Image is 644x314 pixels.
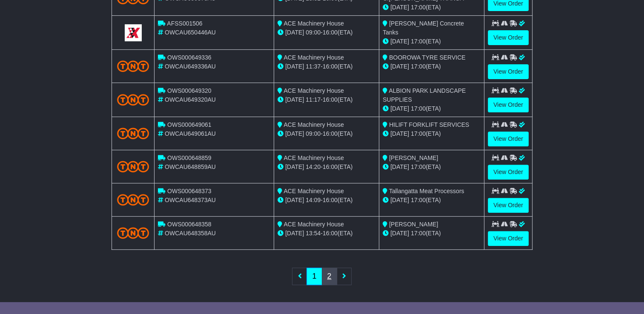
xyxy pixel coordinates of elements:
div: - (ETA) [278,95,375,104]
span: 16:00 [323,163,338,170]
span: 13:54 [306,230,321,237]
span: [DATE] [285,130,304,137]
span: [PERSON_NAME] Concrete Tanks [383,20,464,36]
a: View Order [488,30,529,45]
span: 09:00 [306,130,321,137]
span: OWS000648859 [167,154,212,161]
span: OWCAU648373AU [165,197,216,203]
span: OWS000649061 [167,121,212,128]
img: TNT_Domestic.png [117,161,149,172]
span: [DATE] [285,197,304,203]
span: BOOROWA TYRE SERVICE [389,54,465,61]
span: ACE Machinery House [283,188,344,194]
span: 16:00 [323,197,338,203]
span: [DATE] [285,96,304,103]
span: AFSS001506 [167,20,202,27]
span: [DATE] [285,230,304,237]
span: 17:00 [411,230,426,237]
div: - (ETA) [278,28,375,37]
div: (ETA) [383,196,481,205]
a: 1 [306,268,322,285]
div: (ETA) [383,62,481,71]
span: 11:37 [306,63,321,70]
span: 17:00 [411,38,426,45]
img: TNT_Domestic.png [117,227,149,239]
span: ACE Machinery House [283,20,344,27]
div: (ETA) [383,129,481,138]
span: OWS000648373 [167,188,212,194]
span: 17:00 [411,63,426,70]
div: - (ETA) [278,229,375,238]
span: 16:00 [323,29,338,36]
a: View Order [488,131,529,146]
a: View Order [488,231,529,246]
span: OWCAU650446AU [165,29,216,36]
span: 17:00 [411,163,426,170]
span: [PERSON_NAME] [389,221,438,228]
a: View Order [488,97,529,112]
a: View Order [488,64,529,79]
span: OWS000649336 [167,54,212,61]
span: OWCAU648859AU [165,163,216,170]
div: (ETA) [383,104,481,113]
span: Tallangatta Meat Processors [389,188,464,194]
span: [DATE] [285,163,304,170]
img: TNT_Domestic.png [117,94,149,106]
span: [DATE] [390,38,409,45]
span: 17:00 [411,4,426,11]
span: [DATE] [390,230,409,237]
span: [DATE] [390,4,409,11]
span: 09:00 [306,29,321,36]
img: GetCarrierServiceLogo [125,24,142,41]
span: ACE Machinery House [283,121,344,128]
span: [DATE] [285,29,304,36]
a: View Order [488,165,529,180]
span: HILIFT FORKLIFT SERVICES [389,121,469,128]
span: 16:00 [323,63,338,70]
span: [DATE] [390,105,409,112]
span: 16:00 [323,130,338,137]
span: ACE Machinery House [283,54,344,61]
span: 16:00 [323,96,338,103]
span: 14:09 [306,197,321,203]
span: ALBION PARK LANDSCAPE SUPPLIES [383,87,466,103]
div: (ETA) [383,163,481,171]
div: - (ETA) [278,129,375,138]
div: (ETA) [383,3,481,12]
a: View Order [488,198,529,213]
div: - (ETA) [278,196,375,205]
span: OWCAU649336AU [165,63,216,70]
span: [DATE] [390,197,409,203]
span: ACE Machinery House [283,87,344,94]
img: TNT_Domestic.png [117,194,149,206]
a: 2 [322,268,337,285]
span: ACE Machinery House [283,221,344,228]
span: 17:00 [411,130,426,137]
span: 11:17 [306,96,321,103]
span: OWS000649320 [167,87,212,94]
span: 17:00 [411,197,426,203]
span: OWCAU649061AU [165,130,216,137]
span: ACE Machinery House [283,154,344,161]
span: 17:00 [411,105,426,112]
span: OWS000648358 [167,221,212,228]
img: TNT_Domestic.png [117,60,149,72]
span: 16:00 [323,230,338,237]
span: OWCAU649320AU [165,96,216,103]
span: [DATE] [285,63,304,70]
span: [DATE] [390,163,409,170]
span: 14:20 [306,163,321,170]
div: (ETA) [383,37,481,46]
span: [PERSON_NAME] [389,154,438,161]
img: TNT_Domestic.png [117,128,149,139]
span: [DATE] [390,130,409,137]
div: (ETA) [383,229,481,238]
div: - (ETA) [278,163,375,171]
div: - (ETA) [278,62,375,71]
span: OWCAU648358AU [165,230,216,237]
span: [DATE] [390,63,409,70]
